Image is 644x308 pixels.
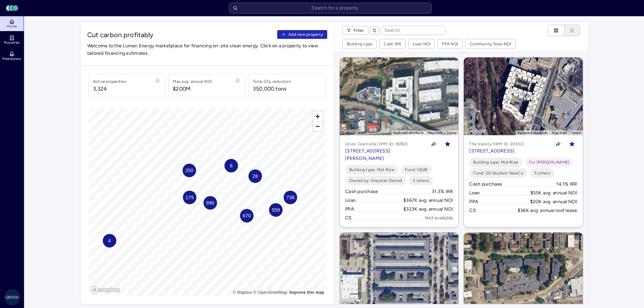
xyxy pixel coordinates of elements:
div: Map marker [284,191,297,204]
div: PPA NOI [442,41,458,47]
button: Zoom out [313,121,323,131]
div: Map marker [103,234,116,247]
div: Building type [347,41,372,47]
span: Cut carbon profitably [87,30,275,40]
a: Map feedback [289,290,324,295]
button: Add new property [277,30,327,39]
button: Building type [343,39,376,49]
span: 5 others [534,170,550,176]
button: Loan NOI [409,39,434,49]
div: Map marker [224,159,238,172]
span: Zoom out [313,122,323,131]
div: PPA [345,206,354,213]
span: Filter [354,27,364,34]
p: [STREET_ADDRESS][PERSON_NAME] [345,147,424,162]
span: 670 [242,212,251,219]
div: Cash purchase [469,181,502,188]
span: Owned by: Greystar Owned [349,177,402,184]
div: Loan [469,189,480,197]
div: $20K avg. annual NOI [530,198,577,206]
div: Loan [345,197,356,204]
button: Toggle favorite [567,139,577,149]
div: Community Solar NOI [470,41,511,47]
div: PPA [469,198,478,206]
div: Cash IRR [384,41,401,47]
input: Search for a property [229,3,432,14]
span: For [PERSON_NAME] [529,159,569,166]
a: MapThe Varsity (HMY ID: 20332)[STREET_ADDRESS]Toggle favoriteBuilding type: Mid-RiseFor [PERSON_N... [464,57,582,227]
div: CS [345,214,352,222]
div: Total CO₂ reduction [253,78,291,85]
a: Mapbox [233,290,252,295]
a: OpenStreetMap [253,290,287,295]
div: Not available [425,214,453,222]
a: MapUnion Grantville (HMY ID: 18782)[STREET_ADDRESS][PERSON_NAME]Toggle favoriteBuilding type: Mid... [340,57,458,227]
p: Union Grantville (HMY ID: 18782) [345,141,424,147]
span: Fund: GEdR [405,166,428,173]
div: 31.3% IRR [432,188,453,195]
div: Map marker [183,191,196,204]
div: CS [469,207,476,214]
div: Active properties [93,78,126,85]
span: Building type: Mid-Rise [349,166,394,173]
button: Filter [342,26,368,35]
span: Properties [4,41,20,45]
span: Marketplace [2,57,21,61]
div: Map marker [269,203,283,217]
div: 14.1% IRR [556,181,577,188]
input: Search [380,26,446,35]
button: 5 others [530,168,554,178]
p: The Varsity (HMY ID: 20332) [469,141,524,147]
div: Map marker [248,169,262,183]
span: Building type: Mid-Rise [473,159,518,166]
span: 3,324 [93,85,126,93]
button: Zoom in [313,112,323,121]
canvas: Map [89,108,326,296]
span: 559 [271,206,280,214]
span: 6 [230,162,232,169]
div: Map marker [204,196,217,210]
span: Welcome to the Lumen Energy marketplace for financing on-site clean energy. Click on a property t... [87,42,328,57]
span: 4 [108,237,111,244]
span: 250 [185,167,193,174]
button: PPA NOI [438,39,462,49]
button: Cards view [548,25,565,36]
div: Map marker [183,164,196,177]
span: 179 [185,194,193,201]
img: Greystar AS [4,289,20,305]
span: Add new property [288,31,323,38]
p: [STREET_ADDRESS] [469,147,524,155]
div: $323K avg. annual NOI [403,206,453,213]
div: $55K avg. annual NOI [530,189,577,197]
a: Mapbox logo [91,286,120,294]
button: Cash IRR [380,39,405,49]
button: 3 others [409,176,433,185]
div: Loan NOI [413,41,430,47]
button: Community Solar NOI [466,39,515,49]
span: 890 [206,199,214,207]
span: 738 [286,194,294,201]
button: List view [558,25,580,36]
div: 350,000 tons [253,85,286,93]
div: $36K avg. annual roof lease [518,207,577,214]
span: Home [7,24,17,28]
div: Max avg. annual NOI [173,78,212,85]
span: 28 [252,172,258,180]
div: Cash purchase [345,188,378,195]
div: $367K avg. annual NOI [403,197,453,204]
span: 3 others [413,177,429,184]
span: Fund: GS Student NewCo [473,170,523,176]
button: Toggle favorite [442,139,453,149]
span: $200M [173,85,212,93]
div: Map marker [240,209,254,222]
